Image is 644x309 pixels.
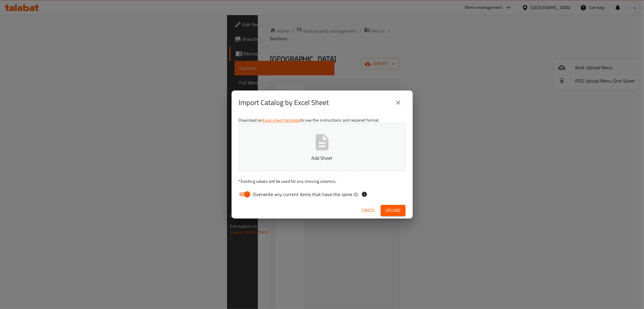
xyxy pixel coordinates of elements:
span: Overwrite any current items that have the same ID. [253,191,359,198]
p: Add Sheet [248,154,396,162]
svg: If the overwrite option isn't selected, then the items that match an existing ID will be ignored ... [361,191,367,197]
button: Upload [381,205,405,216]
span: Cancel [361,207,376,214]
button: Add Sheet [239,123,405,171]
button: Cancel [359,205,378,216]
p: Existing values will be used for any missing columns. [239,178,405,184]
button: close [391,95,405,110]
span: Upload [386,207,401,214]
a: Excel sheet template [262,116,300,124]
h2: Import Catalog by Excel Sheet [239,98,329,107]
div: Download an to see the instructions and required format. [232,115,413,202]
